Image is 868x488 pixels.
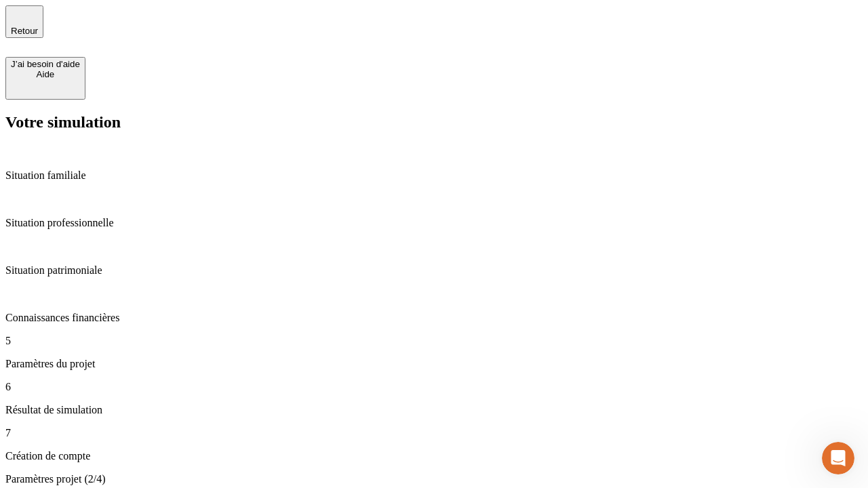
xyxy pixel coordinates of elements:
p: Paramètres du projet [5,358,863,370]
h2: Votre simulation [5,113,863,131]
p: 6 [5,381,863,393]
button: Retour [5,5,43,38]
p: Situation familiale [5,169,863,182]
p: Paramètres projet (2/4) [5,473,863,485]
div: J’ai besoin d'aide [11,59,80,69]
p: 5 [5,335,863,347]
p: Situation professionnelle [5,217,863,229]
button: J’ai besoin d'aideAide [5,57,85,100]
p: Création de compte [5,450,863,462]
span: Retour [11,26,38,36]
p: Connaissances financières [5,312,863,324]
p: 7 [5,427,863,439]
p: Situation patrimoniale [5,264,863,277]
iframe: Intercom live chat [822,442,854,474]
div: Aide [11,69,80,79]
p: Résultat de simulation [5,404,863,416]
